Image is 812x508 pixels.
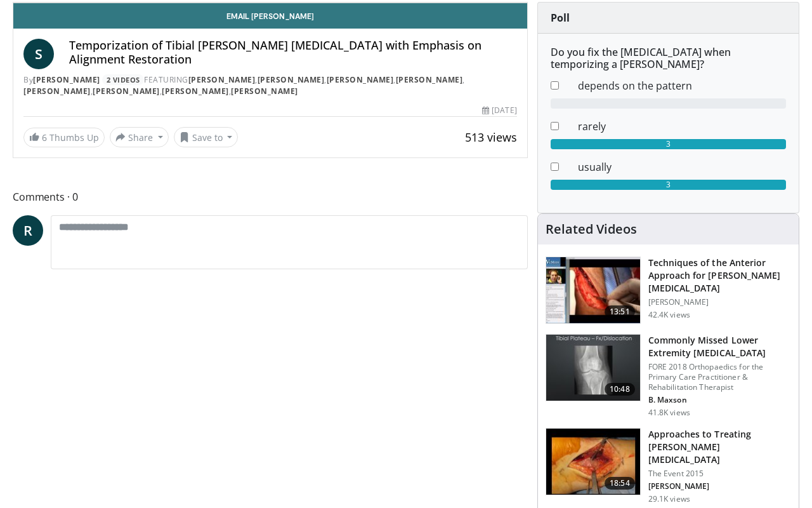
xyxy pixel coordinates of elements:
a: [PERSON_NAME] [93,86,160,97]
a: [PERSON_NAME] [33,74,100,85]
h4: Temporization of Tibial [PERSON_NAME] [MEDICAL_DATA] with Emphasis on Alignment Restoration [69,39,517,66]
h6: Do you fix the [MEDICAL_DATA] when temporizing a [PERSON_NAME]? [551,46,786,70]
a: [PERSON_NAME] [396,74,463,85]
h4: Related Videos [546,222,637,237]
button: Save to [174,127,239,147]
a: R [13,215,43,246]
h3: Commonly Missed Lower Extremity [MEDICAL_DATA] [648,334,791,359]
h3: Approaches to Treating [PERSON_NAME] [MEDICAL_DATA] [648,428,791,466]
span: 10:48 [605,383,635,396]
p: 42.4K views [648,310,690,320]
img: e0f65072-4b0e-47c8-b151-d5e709845aef.150x105_q85_crop-smart_upscale.jpg [546,257,640,323]
div: By FEATURING , , , , , , , [23,74,517,97]
dd: usually [568,159,796,175]
span: 13:51 [605,305,635,318]
a: [PERSON_NAME] [327,74,394,85]
span: Comments 0 [13,189,528,205]
div: 3 [551,180,786,190]
a: Email [PERSON_NAME] [13,3,527,29]
strong: Poll [551,11,570,25]
dd: rarely [568,119,796,134]
a: [PERSON_NAME] [231,86,298,97]
a: 13:51 Techniques of the Anterior Approach for [PERSON_NAME] [MEDICAL_DATA] [PERSON_NAME] 42.4K views [546,257,791,324]
p: [PERSON_NAME] [648,297,791,307]
p: 29.1K views [648,494,690,504]
p: FORE 2018 Orthopaedics for the Primary Care Practitioner & Rehabilitation Therapist [648,362,791,392]
a: 10:48 Commonly Missed Lower Extremity [MEDICAL_DATA] FORE 2018 Orthopaedics for the Primary Care ... [546,334,791,418]
div: [DATE] [482,105,516,116]
h3: Techniques of the Anterior Approach for [PERSON_NAME] [MEDICAL_DATA] [648,257,791,295]
a: [PERSON_NAME] [258,74,325,85]
a: 6 Thumbs Up [23,128,105,147]
p: B. Maxson [648,395,791,405]
span: 6 [42,131,47,144]
a: [PERSON_NAME] [23,86,91,97]
span: 18:54 [605,477,635,490]
a: [PERSON_NAME] [162,86,229,97]
p: The Event 2015 [648,469,791,479]
a: [PERSON_NAME] [188,74,256,85]
p: 41.8K views [648,408,690,418]
p: [PERSON_NAME] [648,481,791,491]
a: 18:54 Approaches to Treating [PERSON_NAME] [MEDICAL_DATA] The Event 2015 [PERSON_NAME] 29.1K views [546,428,791,504]
dd: depends on the pattern [568,78,796,93]
a: 2 Videos [102,74,144,85]
button: Share [110,127,169,147]
img: 4aa379b6-386c-4fb5-93ee-de5617843a87.150x105_q85_crop-smart_upscale.jpg [546,335,640,401]
video-js: Video Player [13,3,527,3]
a: S [23,39,54,69]
img: b2dda1fe-5346-4c93-a1b2-7c13bfae244a.150x105_q85_crop-smart_upscale.jpg [546,429,640,495]
span: 513 views [465,130,517,145]
div: 3 [551,139,786,149]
